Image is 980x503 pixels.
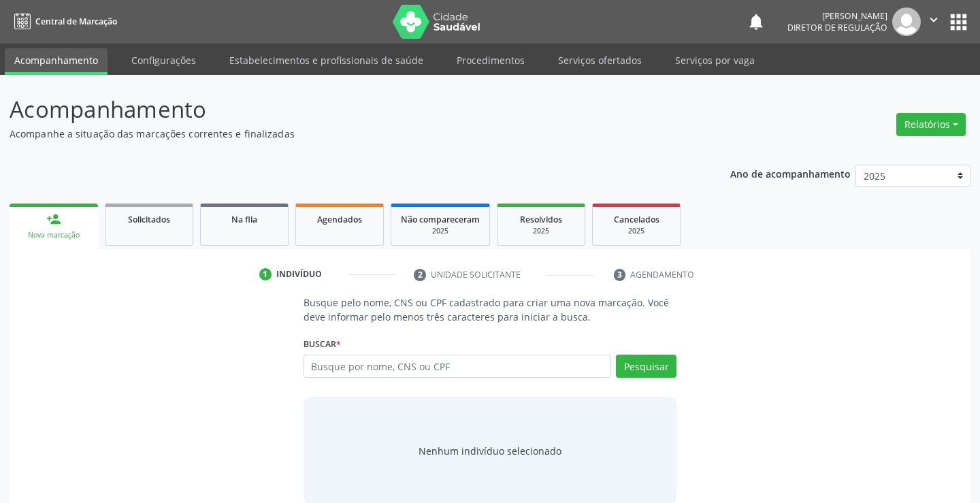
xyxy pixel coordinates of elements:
[19,230,88,240] div: Nova marcação
[616,355,676,378] button: Pesquisar
[401,226,480,236] div: 2025
[926,12,941,27] i: 
[520,214,562,225] span: Resolvidos
[10,93,682,127] p: Acompanhamento
[730,165,851,182] p: Ano de acompanhamento
[304,355,612,378] input: Busque por nome, CNS ou CPF
[419,444,561,458] div: Nenhum indivíduo selecionado
[666,48,764,72] a: Serviços por vaga
[549,48,651,72] a: Serviços ofertados
[10,10,117,33] a: Central de Marcação
[304,334,341,355] label: Buscar
[35,16,117,27] span: Central de Marcação
[447,48,534,72] a: Procedimentos
[507,226,575,236] div: 2025
[921,7,947,36] button: 
[5,48,108,75] a: Acompanhamento
[10,127,682,141] p: Acompanhe a situação das marcações correntes e finalizadas
[128,214,170,225] span: Solicitados
[276,268,322,280] div: Indivíduo
[317,214,362,225] span: Agendados
[304,295,677,324] p: Busque pelo nome, CNS ou CPF cadastrado para criar uma nova marcação. Você deve informar pelo men...
[231,214,257,225] span: Na fila
[220,48,433,72] a: Estabelecimentos e profissionais de saúde
[46,212,61,227] div: person_add
[401,214,480,225] span: Não compareceram
[602,226,670,236] div: 2025
[787,10,887,22] div: [PERSON_NAME]
[892,7,921,36] img: img
[747,12,766,31] button: notifications
[122,48,206,72] a: Configurações
[259,268,272,280] div: 1
[947,10,970,34] button: apps
[787,22,887,33] span: Diretor de regulação
[614,214,659,225] span: Cancelados
[896,113,966,136] button: Relatórios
